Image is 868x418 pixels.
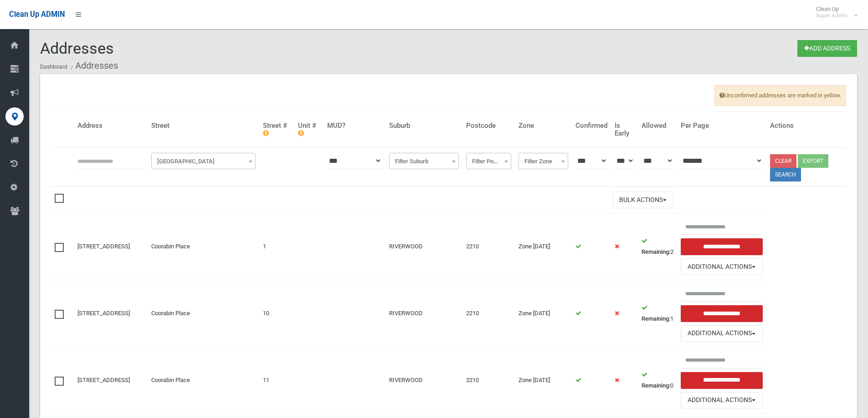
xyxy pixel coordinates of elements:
[462,213,515,280] td: 2210
[385,347,462,413] td: RIVERWOOD
[9,10,65,19] span: Clean Up ADMIN
[298,122,320,137] h4: Unit #
[259,213,294,280] td: 1
[466,153,511,169] span: Filter Postcode
[812,5,857,19] span: Clean Up
[681,325,763,342] button: Additional Actions
[389,153,459,169] span: Filter Suburb
[154,155,253,168] span: Filter Street
[77,377,130,383] a: [STREET_ADDRESS]
[148,213,259,280] td: Coorabin Place
[515,280,572,347] td: Zone [DATE]
[466,122,511,130] h4: Postcode
[385,213,462,280] td: RIVERWOOD
[391,155,457,168] span: Filter Suburb
[615,122,634,137] h4: Is Early
[770,122,843,130] h4: Actions
[40,64,67,70] a: Dashboard
[681,122,763,130] h4: Per Page
[259,347,294,413] td: 11
[575,122,607,130] h4: Confirmed
[462,280,515,347] td: 2210
[151,122,256,130] h4: Street
[40,39,114,57] span: Addresses
[77,310,130,317] a: [STREET_ADDRESS]
[797,40,857,57] a: Add Address
[69,57,118,74] li: Addresses
[515,347,572,413] td: Zone [DATE]
[681,258,763,275] button: Additional Actions
[816,12,847,19] small: Super Admin
[389,122,459,130] h4: Suburb
[148,347,259,413] td: Coorabin Place
[638,347,677,413] td: 0
[681,392,763,409] button: Additional Actions
[263,122,291,137] h4: Street #
[642,248,670,255] strong: Remaining:
[462,347,515,413] td: 2210
[151,153,256,169] span: Filter Street
[642,122,673,130] h4: Allowed
[638,280,677,347] td: 1
[385,280,462,347] td: RIVERWOOD
[642,315,670,322] strong: Remaining:
[642,382,670,389] strong: Remaining:
[519,122,568,130] h4: Zone
[327,122,382,130] h4: MUD?
[770,168,801,181] button: Search
[515,213,572,280] td: Zone [DATE]
[148,280,259,347] td: Coorabin Place
[519,153,568,169] span: Filter Zone
[77,122,144,130] h4: Address
[612,191,673,208] button: Bulk Actions
[521,155,566,168] span: Filter Zone
[798,154,828,168] button: Export
[259,280,294,347] td: 10
[714,85,846,106] span: Unconfirmed addresses are marked in yellow.
[770,154,796,168] a: Clear
[77,243,130,250] a: [STREET_ADDRESS]
[468,155,509,168] span: Filter Postcode
[638,213,677,280] td: 2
